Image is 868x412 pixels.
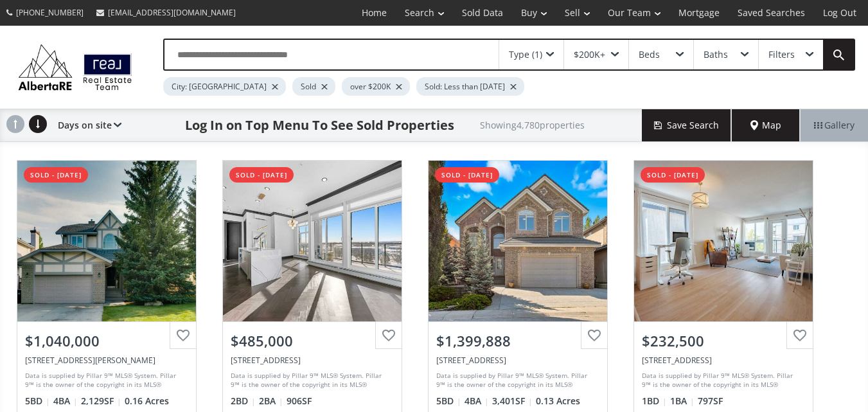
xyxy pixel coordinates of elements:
span: 1 BD [642,395,667,408]
h2: Showing 4,780 properties [480,120,585,130]
span: 2 BA [259,395,283,408]
span: 797 SF [698,395,723,408]
div: Type (1) [509,50,542,59]
span: 1 BA [670,395,695,408]
div: Gallery [800,109,868,141]
span: 4 BA [465,395,489,408]
span: 0.13 Acres [536,395,580,408]
div: Sold [292,77,335,96]
div: Data is supplied by Pillar 9™ MLS® System. Pillar 9™ is the owner of the copyright in its MLS® Sy... [436,371,596,390]
span: 2,129 SF [81,395,121,408]
a: [EMAIL_ADDRESS][DOMAIN_NAME] [90,1,242,24]
div: $232,500 [642,331,805,351]
div: Map [732,109,800,141]
span: 5 BD [436,395,461,408]
span: 0.16 Acres [125,395,169,408]
div: $200K+ [574,50,605,59]
span: 5 BD [25,395,50,408]
div: $1,399,888 [436,331,599,351]
div: Filters [768,50,795,59]
button: Save Search [642,109,732,141]
div: Beds [639,50,660,59]
img: Logo [13,41,137,93]
span: [EMAIL_ADDRESS][DOMAIN_NAME] [108,7,236,18]
div: Days on site [51,109,121,141]
div: 4741 Hamptons Way NW, Calgary, AB T3A 6K1 [436,355,599,366]
div: Sold: Less than [DATE] [416,77,524,96]
div: Data is supplied by Pillar 9™ MLS® System. Pillar 9™ is the owner of the copyright in its MLS® Sy... [25,371,185,390]
span: 906 SF [287,395,312,408]
div: $485,000 [231,331,394,351]
div: over $200K [342,77,410,96]
div: 370 Dieppe Drive SW #602, Calgary, AB T3E 7L4 [231,355,394,366]
div: 1724 26 Avenue SW #305, Calgary, AB T2T1C8 [642,355,805,366]
span: [PHONE_NUMBER] [16,7,84,18]
span: 4 BA [53,395,78,408]
h1: Log In on Top Menu To See Sold Properties [185,116,454,134]
span: Map [750,119,781,132]
div: Data is supplied by Pillar 9™ MLS® System. Pillar 9™ is the owner of the copyright in its MLS® Sy... [231,371,391,390]
div: City: [GEOGRAPHIC_DATA] [163,77,286,96]
span: Gallery [814,119,855,132]
span: 2 BD [231,395,256,408]
div: Baths [704,50,728,59]
div: 195 Christie Park View SW, Calgary, AB T3H 2Z3 [25,355,188,366]
span: 3,401 SF [492,395,533,408]
div: $1,040,000 [25,331,188,351]
div: Data is supplied by Pillar 9™ MLS® System. Pillar 9™ is the owner of the copyright in its MLS® Sy... [642,371,802,390]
